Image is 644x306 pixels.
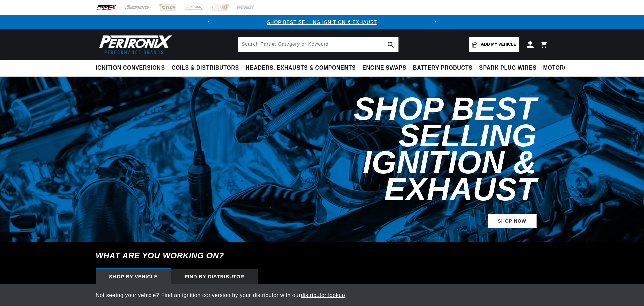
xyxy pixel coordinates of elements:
button: search button [383,37,398,52]
span: Engine Swaps [362,64,406,72]
button: Translation missing: en.sections.announcements.next_announcement [429,15,442,29]
summary: Battery Products [410,60,476,76]
span: Coils & Distributors [172,64,239,72]
summary: Motorcycle [540,60,587,76]
a: distributor lookup [301,292,346,298]
span: Ignition Conversions [96,64,165,72]
summary: Headers, Exhausts & Components [242,60,359,76]
div: Shop by vehicle [96,269,171,284]
p: Not seeing your vehicle? Find an ignition conversion by your distributor with our [96,291,548,300]
h2: Shop Best Selling Ignition & Exhaust [249,95,537,203]
span: Battery Products [413,64,472,72]
summary: Spark Plug Wires [476,60,540,76]
div: Find by Distributor [171,269,258,284]
span: Motorcycle [543,64,583,72]
span: Headers, Exhausts & Components [246,64,356,72]
a: SHOP BEST SELLING IGNITION & EXHAUST [267,19,377,25]
summary: Coils & Distributors [168,60,242,76]
button: Translation missing: en.sections.announcements.previous_announcement [202,15,215,29]
img: Pertronix [96,33,173,56]
span: Spark Plug Wires [479,64,536,72]
div: Announcement [215,18,429,26]
h6: What are you working on? [79,242,565,269]
a: Add my vehicle [469,37,519,52]
span: Add my vehicle [481,41,516,48]
a: SHOP NOW [488,214,537,229]
slideshow-component: Translation missing: en.sections.announcements.announcement_bar [79,15,565,29]
summary: Engine Swaps [359,60,410,76]
summary: Ignition Conversions [96,60,168,76]
input: Search Part #, Category or Keyword [238,37,398,52]
div: 1 of 2 [215,18,429,26]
